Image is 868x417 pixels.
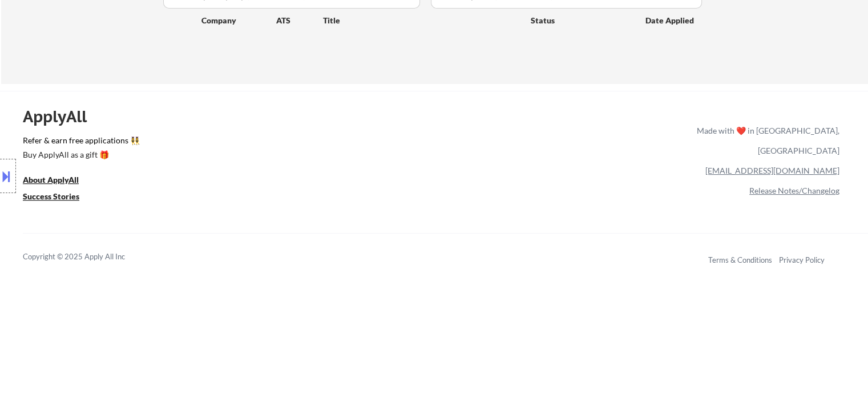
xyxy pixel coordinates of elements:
a: Refer & earn free applications 👯‍♀️ [23,137,458,149]
a: Privacy Policy [779,255,825,264]
div: Title [323,15,520,26]
div: Date Applied [645,15,696,26]
a: Terms & Conditions [708,255,772,264]
div: ATS [276,15,323,26]
div: Company [201,15,276,26]
div: Status [531,10,629,30]
a: [EMAIL_ADDRESS][DOMAIN_NAME] [705,166,839,175]
a: Release Notes/Changelog [749,186,839,195]
div: Made with ❤️ in [GEOGRAPHIC_DATA], [GEOGRAPHIC_DATA] [692,121,839,161]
